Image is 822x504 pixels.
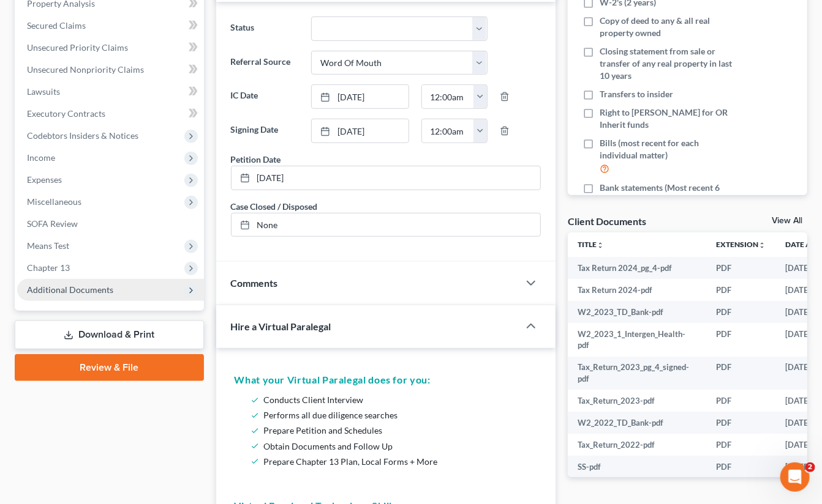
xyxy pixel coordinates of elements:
label: Referral Source [225,51,306,75]
td: PDF [706,434,775,456]
span: Transfers to insider [600,88,673,100]
span: Executory Contracts [27,108,105,119]
td: Tax_Return_2022-pdf [568,434,706,456]
a: Download & Print [15,321,204,349]
a: Titleunfold_more [578,240,604,249]
td: Tax Return 2024_pg_4-pdf [568,257,706,279]
span: 2 [805,462,815,472]
span: Secured Claims [27,20,86,31]
span: Closing statement from sale or transfer of any real property in last 10 years [600,45,737,82]
a: [DATE] [312,85,408,108]
span: Chapter 13 [27,262,70,273]
input: -- : -- [422,119,474,143]
td: W2_2022_TD_Bank-pdf [568,412,706,434]
span: Lawsuits [27,86,60,97]
td: SS-pdf [568,456,706,478]
td: PDF [706,390,775,412]
a: View All [772,217,802,225]
li: Conducts Client Interview [264,392,533,407]
a: Executory Contracts [17,103,204,125]
td: Tax Return 2024-pdf [568,279,706,301]
span: SOFA Review [27,218,78,229]
a: Unsecured Nonpriority Claims [17,59,204,81]
td: PDF [706,323,775,357]
td: Tax_Return_2023-pdf [568,390,706,412]
span: Expenses [27,174,62,185]
span: Miscellaneous [27,196,81,207]
td: PDF [706,412,775,434]
a: SOFA Review [17,213,204,235]
span: Hire a Virtual Paralegal [231,321,331,332]
span: Bank statements (Most recent 6 months) [600,182,737,206]
li: Prepare Petition and Schedules [264,423,533,438]
li: Prepare Chapter 13 Plan, Local Forms + More [264,454,533,469]
td: W2_2023_TD_Bank-pdf [568,301,706,323]
label: Signing Date [225,119,306,143]
i: unfold_more [758,242,766,249]
input: -- : -- [422,85,474,108]
td: PDF [706,456,775,478]
span: Bills (most recent for each individual matter) [600,137,737,161]
div: Case Closed / Disposed [231,200,318,213]
span: Copy of deed to any & all real property owned [600,15,737,39]
span: Right to [PERSON_NAME] for OR Inherit funds [600,106,737,131]
span: Means Test [27,240,69,251]
label: Status [225,17,306,41]
a: [DATE] [232,166,541,190]
li: Performs all due diligence searches [264,407,533,423]
span: Unsecured Nonpriority Claims [27,64,144,75]
td: PDF [706,257,775,279]
a: Review & File [15,354,204,381]
a: Secured Claims [17,15,204,37]
span: Unsecured Priority Claims [27,42,128,53]
span: Additional Documents [27,284,113,295]
span: Codebtors Insiders & Notices [27,130,138,141]
div: Client Documents [568,215,646,228]
td: W2_2023_1_Intergen_Health-pdf [568,323,706,357]
a: None [232,213,541,237]
a: Unsecured Priority Claims [17,37,204,59]
td: PDF [706,301,775,323]
iframe: Intercom live chat [780,462,810,492]
label: IC Date [225,84,306,109]
span: Comments [231,277,278,289]
h5: What your Virtual Paralegal does for you: [235,372,538,387]
a: Extensionunfold_more [716,240,766,249]
li: Obtain Documents and Follow Up [264,439,533,454]
td: Tax_Return_2023_pg_4_signed-pdf [568,357,706,390]
a: Lawsuits [17,81,204,103]
div: Petition Date [231,153,281,166]
a: [DATE] [312,119,408,143]
td: PDF [706,279,775,301]
span: Income [27,152,55,163]
i: unfold_more [597,242,604,249]
td: PDF [706,357,775,390]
